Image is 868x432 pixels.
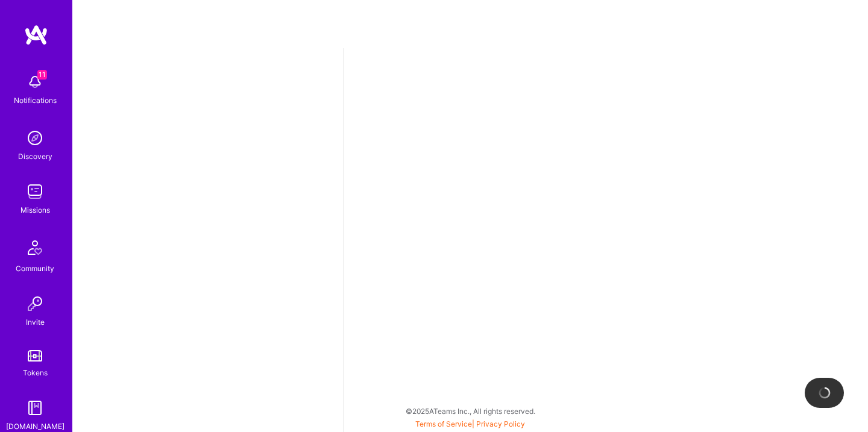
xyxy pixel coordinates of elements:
[415,419,472,428] a: Terms of Service
[23,292,47,316] img: Invite
[23,396,47,420] img: guide book
[16,262,54,275] div: Community
[20,233,49,262] img: Community
[23,180,47,204] img: teamwork
[476,419,525,428] a: Privacy Policy
[28,350,42,362] img: tokens
[818,386,831,399] img: loading
[415,419,525,428] span: |
[72,396,868,426] div: © 2025 ATeams Inc., All rights reserved.
[20,204,50,216] div: Missions
[37,70,47,80] span: 11
[26,316,45,328] div: Invite
[18,150,52,163] div: Discovery
[23,366,48,379] div: Tokens
[24,24,48,46] img: logo
[23,70,47,94] img: bell
[23,126,47,150] img: discovery
[14,94,57,107] div: Notifications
